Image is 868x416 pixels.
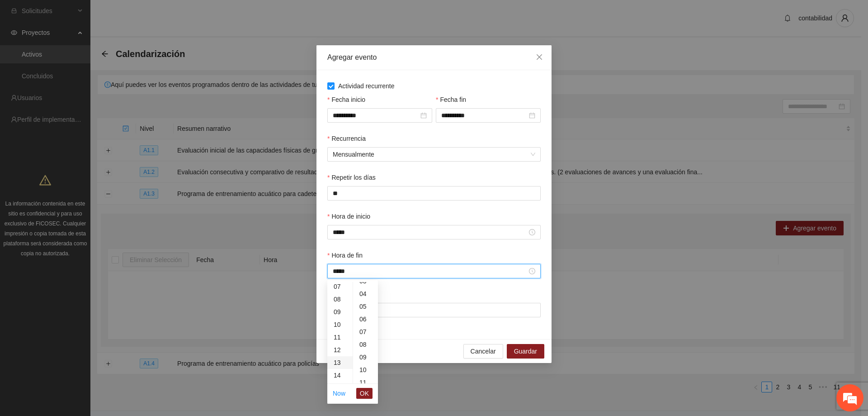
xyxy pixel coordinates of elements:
[360,388,369,398] span: OK
[327,369,353,382] div: 14
[536,53,543,61] span: close
[47,46,152,58] div: Chatee con nosotros ahora
[335,81,398,91] span: Actividad recurrente
[327,318,353,331] div: 10
[353,338,378,351] div: 08
[327,356,353,369] div: 13
[356,388,373,399] button: OK
[327,293,353,306] div: 08
[333,390,345,397] a: Now
[328,186,540,200] input: Repetir los días
[327,303,541,317] input: Lugar
[353,287,378,300] div: 04
[327,211,370,221] label: Hora de inicio
[441,110,527,120] input: Fecha fin
[333,148,535,161] span: Mensualmente
[52,121,125,212] span: Estamos en línea.
[327,382,353,394] div: 15
[148,5,170,26] div: Minimizar ventana de chat en vivo
[5,247,172,279] textarea: Escriba su mensaje y pulse “Intro”
[327,280,353,293] div: 07
[327,250,363,260] label: Hora de fin
[353,313,378,325] div: 06
[327,95,365,105] label: Fecha inicio
[353,300,378,313] div: 05
[353,363,378,376] div: 10
[327,344,353,356] div: 12
[436,95,466,105] label: Fecha fin
[527,45,552,70] button: Close
[327,331,353,344] div: 11
[333,110,419,120] input: Fecha inicio
[463,344,503,359] button: Cancelar
[353,325,378,338] div: 07
[327,172,376,182] label: Repetir los días
[471,346,496,356] span: Cancelar
[327,134,366,143] label: Recurrencia
[327,306,353,318] div: 09
[514,346,537,356] span: Guardar
[333,227,527,237] input: Hora de inicio
[333,266,527,276] input: Hora de fin
[507,344,544,359] button: Guardar
[353,351,378,363] div: 09
[353,376,378,389] div: 11
[327,53,541,62] div: Agregar evento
